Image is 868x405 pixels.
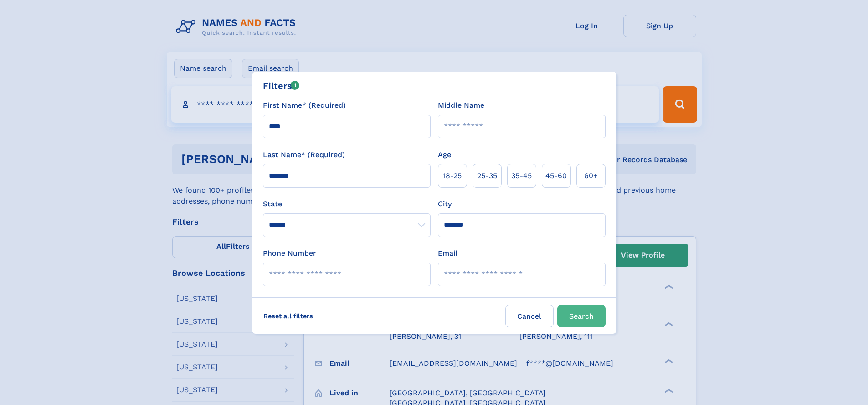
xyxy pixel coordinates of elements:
[263,79,300,93] div: Filters
[511,170,532,181] span: 35‑45
[438,149,451,160] label: Age
[443,170,462,181] span: 18‑25
[584,170,598,181] span: 60+
[505,305,554,327] label: Cancel
[263,149,345,160] label: Last Name* (Required)
[438,248,457,259] label: Email
[263,248,316,259] label: Phone Number
[257,305,319,327] label: Reset all filters
[557,305,606,327] button: Search
[263,199,431,210] label: State
[477,170,497,181] span: 25‑35
[545,170,567,181] span: 45‑60
[438,199,452,210] label: City
[263,100,346,111] label: First Name* (Required)
[438,100,484,111] label: Middle Name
